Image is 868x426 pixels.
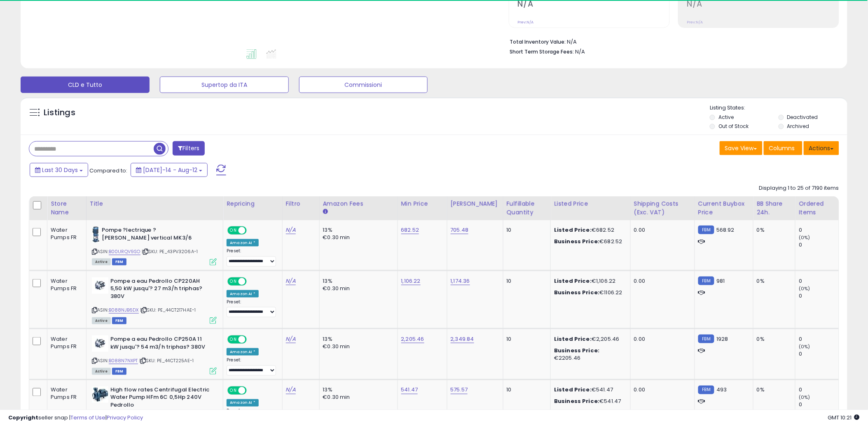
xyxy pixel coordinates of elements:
span: Last 30 Days [42,166,78,174]
label: Deactivated [787,114,818,121]
div: 10 [507,335,545,343]
span: 568.92 [716,226,735,234]
div: €1,106.22 [554,277,624,285]
span: Compared to: [89,167,127,175]
div: 0 [799,226,839,234]
span: All listings currently available for purchase on Amazon [92,317,111,324]
button: CLD e Tutto [21,77,150,93]
div: Min Price [401,200,444,208]
div: Listed Price [554,200,627,208]
div: Amazon AI * [227,239,259,247]
a: 575.57 [451,386,468,394]
div: Water Pumps FR [51,386,80,401]
b: Business Price: [554,398,599,405]
a: Privacy Policy [107,414,143,421]
a: 2,205.46 [401,335,424,343]
div: Water Pumps FR [51,335,80,350]
div: €0.30 min [323,343,391,350]
div: Fulfillable Quantity [507,200,547,217]
div: ASIN: [92,277,217,323]
div: Current Buybox Price [698,200,750,217]
label: Archived [787,123,810,130]
span: OFF [246,227,259,234]
span: OFF [246,278,259,285]
button: Actions [804,141,839,155]
a: N/A [286,386,296,394]
h5: Listings [44,107,75,119]
a: 705.48 [451,226,469,234]
span: 493 [716,386,727,394]
b: Listed Price: [554,277,592,285]
div: 0 [799,401,839,409]
b: Pompe ?lectrique ? [PERSON_NAME] vertical MK3/6 [102,226,202,244]
div: Title [90,200,220,208]
div: 0% [757,226,789,234]
small: FBM [698,335,714,343]
div: 13% [323,386,391,394]
b: Business Price: [554,347,599,354]
span: | SKU: PE_44CT217HAE-1 [140,307,196,313]
a: Terms of Use [70,414,105,421]
a: B088NJB6DX [109,307,139,314]
div: 10 [507,386,545,394]
small: (0%) [799,343,810,350]
div: €541.47 [554,386,624,394]
div: BB Share 24h. [757,200,792,217]
small: Amazon Fees. [323,208,328,216]
button: Commissioni [299,77,428,93]
a: N/A [286,277,296,285]
span: ON [229,278,239,285]
small: FBM [698,226,714,234]
div: Repricing [227,200,278,208]
small: (0%) [799,394,810,401]
div: 10 [507,226,545,234]
div: 0.00 [634,226,688,234]
span: OFF [246,336,259,343]
img: 412NLf4zPAL._SL40_.jpg [92,335,108,352]
div: €2205.46 [554,347,624,362]
strong: Copyright [8,414,38,421]
div: €682.52 [554,238,624,245]
div: 0 [799,292,839,300]
small: (0%) [799,285,810,292]
div: 0 [799,350,839,358]
div: Water Pumps FR [51,226,80,241]
button: Columns [764,141,802,155]
b: Pompe a eau Pedrollo CP250A 11 kW jusqu'? 54 m3/h triphas? 380V [110,335,211,353]
span: ON [229,387,239,394]
button: [DATE]-14 - Aug-12 [131,163,208,177]
b: Pompe a eau Pedrollo CP220AH 5,50 kW jusqu'? 27 m3/h triphas? 380V [110,277,211,303]
b: Listed Price: [554,386,592,394]
div: ASIN: [92,226,217,265]
span: ON [229,336,239,343]
span: ON [229,227,239,234]
span: | SKU: PE_43PV3206A-1 [142,248,198,255]
div: Preset: [227,299,276,318]
img: 41W8L31VAaL._SL40_.jpg [92,226,100,243]
span: FBM [112,317,127,324]
div: Filtro [286,200,316,208]
b: Business Price: [554,289,599,296]
small: FBM [698,277,714,285]
div: ASIN: [92,335,217,374]
span: 1928 [716,335,728,343]
div: 13% [323,335,391,343]
div: Amazon AI * [227,399,259,407]
div: Displaying 1 to 25 of 7190 items [759,184,839,192]
span: 981 [716,277,725,285]
span: All listings currently available for purchase on Amazon [92,258,111,265]
button: Save View [720,141,763,155]
span: All listings currently available for purchase on Amazon [92,368,111,375]
div: seller snap | | [8,414,143,422]
span: Columns [769,144,795,152]
a: 2,349.84 [451,335,474,343]
div: 0.00 [634,386,688,394]
b: High flow rates Centrifugal Electric Water Pump HFm 6C 0,5Hp 240V Pedrollo [110,386,211,412]
span: OFF [246,387,259,394]
a: B088N7NXPT [109,357,138,364]
a: N/A [286,226,296,234]
div: Amazon AI * [227,348,259,356]
a: 1,106.22 [401,277,421,285]
div: 13% [323,226,391,234]
div: [PERSON_NAME] [451,200,500,208]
